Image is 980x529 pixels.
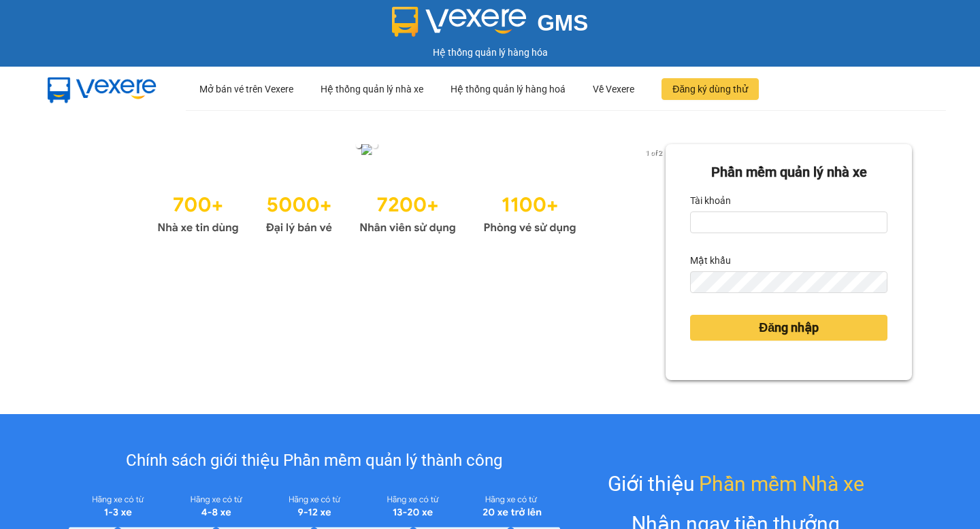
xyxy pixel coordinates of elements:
[451,67,566,111] div: Hệ thống quản lý hàng hoá
[356,143,361,148] li: slide item 1
[759,318,819,337] span: Đăng nhập
[661,78,759,100] button: Đăng ký dùng thử
[690,190,731,211] label: Tài khoản
[593,67,634,111] div: Về Vexere
[392,20,589,31] a: GMS
[537,10,588,35] span: GMS
[34,67,170,112] img: mbUUG5Q.png
[647,144,666,159] button: next slide / item
[690,250,731,271] label: Mật khẩu
[392,7,527,37] img: logo 2
[199,67,293,111] div: Mở bán vé trên Vexere
[699,468,864,500] span: Phần mềm Nhà xe
[69,448,560,474] div: Chính sách giới thiệu Phần mềm quản lý thành công
[3,45,977,60] div: Hệ thống quản lý hàng hóa
[672,82,748,97] span: Đăng ký dùng thử
[690,211,887,233] input: Tài khoản
[690,315,887,341] button: Đăng nhập
[68,144,87,159] button: previous slide / item
[690,271,887,293] input: Mật khẩu
[372,143,378,148] li: slide item 2
[157,186,576,238] img: Statistics.png
[642,144,666,162] p: 1 of 2
[321,67,423,111] div: Hệ thống quản lý nhà xe
[690,162,887,183] div: Phần mềm quản lý nhà xe
[608,468,864,500] div: Giới thiệu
